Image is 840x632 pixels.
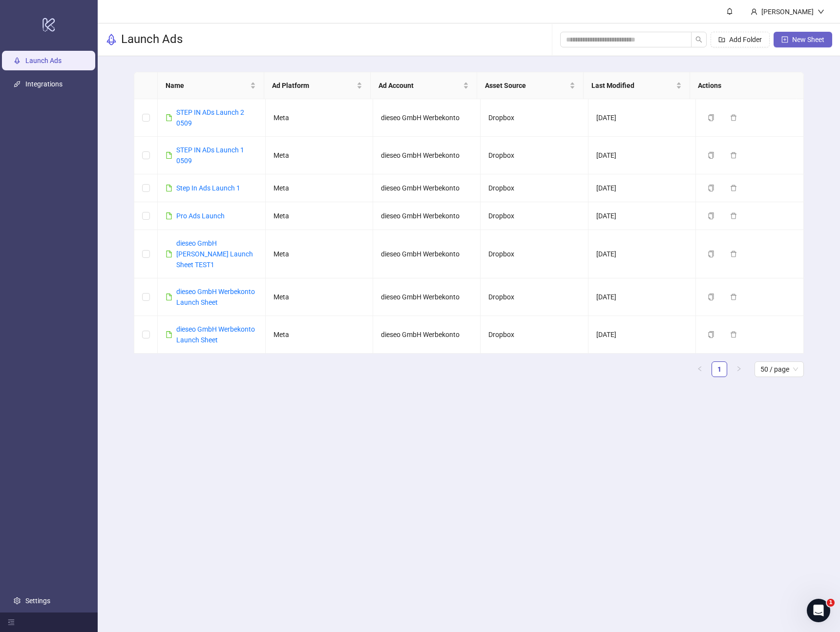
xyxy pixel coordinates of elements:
[266,316,373,354] td: Meta
[695,36,702,43] span: search
[481,316,588,354] td: Dropbox
[373,174,481,202] td: dieseo GmbH Werbekonto
[692,361,708,377] button: left
[712,362,727,377] a: 1
[718,36,725,43] span: folder-add
[166,251,172,257] span: file
[708,212,714,219] span: copy
[166,212,172,219] span: file
[588,316,696,354] td: [DATE]
[373,137,481,174] td: dieseo GmbH Werbekonto
[121,32,183,47] h3: Launch Ads
[708,294,714,300] span: copy
[481,202,588,230] td: Dropbox
[481,137,588,174] td: Dropbox
[708,251,714,257] span: copy
[166,331,172,338] span: file
[272,80,355,91] span: Ad Platform
[729,36,762,43] span: Add Folder
[481,230,588,278] td: Dropbox
[266,202,373,230] td: Meta
[792,36,824,43] span: New Sheet
[176,239,253,269] a: dieseo GmbH [PERSON_NAME] Launch Sheet TEST1
[176,146,244,165] a: STEP IN ADs Launch 1 0509
[690,72,797,99] th: Actions
[774,32,832,47] button: New Sheet
[266,137,373,174] td: Meta
[708,331,714,338] span: copy
[25,80,63,88] a: Integrations
[711,32,770,47] button: Add Folder
[588,99,696,137] td: [DATE]
[266,278,373,316] td: Meta
[807,599,830,622] iframe: Intercom live chat
[266,99,373,137] td: Meta
[697,366,703,372] span: left
[591,80,674,91] span: Last Modified
[755,361,804,377] div: Page Size
[827,599,835,607] span: 1
[485,80,567,91] span: Asset Source
[730,152,737,159] span: delete
[588,202,696,230] td: [DATE]
[692,361,708,377] li: Previous Page
[584,72,690,99] th: Last Modified
[373,278,481,316] td: dieseo GmbH Werbekonto
[730,294,737,300] span: delete
[751,8,757,15] span: user
[708,114,714,121] span: copy
[105,34,117,45] span: rocket
[373,316,481,354] td: dieseo GmbH Werbekonto
[266,230,373,278] td: Meta
[266,174,373,202] td: Meta
[158,72,264,99] th: Name
[708,152,714,159] span: copy
[371,72,477,99] th: Ad Account
[373,230,481,278] td: dieseo GmbH Werbekonto
[588,137,696,174] td: [DATE]
[588,278,696,316] td: [DATE]
[757,6,818,17] div: [PERSON_NAME]
[726,8,733,15] span: bell
[731,361,747,377] li: Next Page
[781,36,788,43] span: plus-square
[25,597,50,605] a: Settings
[481,174,588,202] td: Dropbox
[176,212,225,220] a: Pro Ads Launch
[730,185,737,191] span: delete
[166,294,172,300] span: file
[176,184,240,192] a: Step In Ads Launch 1
[730,331,737,338] span: delete
[481,99,588,137] td: Dropbox
[373,99,481,137] td: dieseo GmbH Werbekonto
[731,361,747,377] button: right
[588,230,696,278] td: [DATE]
[477,72,584,99] th: Asset Source
[373,202,481,230] td: dieseo GmbH Werbekonto
[378,80,461,91] span: Ad Account
[818,8,824,15] span: down
[481,278,588,316] td: Dropbox
[166,152,172,159] span: file
[25,57,62,64] a: Launch Ads
[760,362,798,377] span: 50 / page
[588,174,696,202] td: [DATE]
[166,185,172,191] span: file
[730,114,737,121] span: delete
[730,212,737,219] span: delete
[712,361,727,377] li: 1
[264,72,371,99] th: Ad Platform
[708,185,714,191] span: copy
[8,619,15,626] span: menu-fold
[176,288,255,306] a: dieseo GmbH Werbekonto Launch Sheet
[176,325,255,344] a: dieseo GmbH Werbekonto Launch Sheet
[176,108,244,127] a: STEP IN ADs Launch 2 0509
[166,80,248,91] span: Name
[730,251,737,257] span: delete
[736,366,742,372] span: right
[166,114,172,121] span: file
